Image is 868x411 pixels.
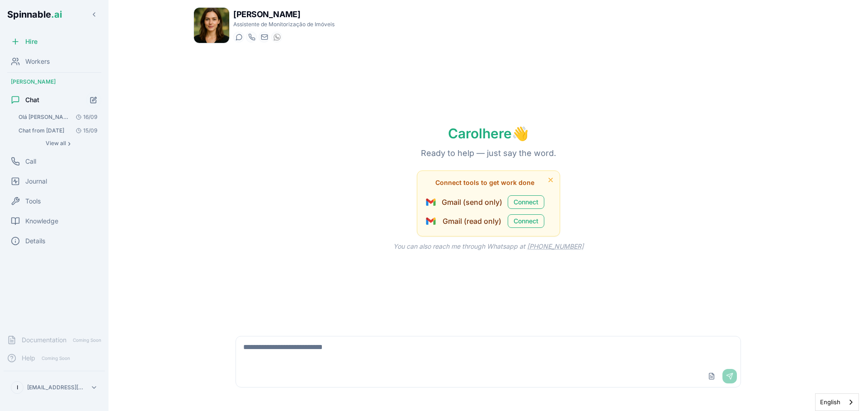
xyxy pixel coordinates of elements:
span: Connect tools to get work done [435,178,534,187]
span: Spinnable [7,9,62,20]
button: Connect [508,214,544,228]
span: .ai [51,9,62,20]
span: Chat from 15/09/2025: Estou à sua disposição! Em que mais posso ajudá-lo hoje? Posso: - Aprofunda... [19,127,64,134]
button: Dismiss tool suggestions [545,175,556,185]
img: WhatsApp [274,33,281,41]
p: Assistente de Monitorização de Imóveis [233,21,335,28]
img: Carol Walker [194,8,229,43]
span: Tools [25,197,41,206]
span: View all [46,140,66,147]
button: Show all conversations [14,138,101,149]
span: Details [25,236,45,246]
span: Coming Soon [39,354,73,363]
button: Open conversation: Chat from 15/09/2025 [14,124,101,137]
span: Help [22,354,35,363]
span: Gmail (read only) [442,216,502,227]
aside: Language selected: English [815,393,859,411]
span: Olá Carol Pf Converte esta informação num anúncio apelativo em Português para partilhar em grupo.... [19,113,70,121]
button: I[EMAIL_ADDRESS][DOMAIN_NAME] [7,378,101,397]
img: Gmail (read only) [425,216,436,227]
span: wave [512,125,528,142]
button: Send email to carol.walker@getspinnable.ai [259,32,269,43]
p: Ready to help — just say the word. [406,147,571,160]
button: Open conversation: Olá Carol Pf Converte esta informação num anúncio apelativo em Português para ... [14,111,101,123]
span: Call [25,157,36,166]
span: › [68,140,71,147]
span: Coming Soon [70,336,104,345]
span: Journal [25,177,47,186]
img: Gmail (send only) [425,197,436,208]
a: English [816,394,859,411]
button: Connect [508,195,544,209]
button: Start a call with Carol Walker [246,32,257,43]
span: Gmail (send only) [442,197,502,208]
span: I [17,384,18,391]
h1: Carol here [434,125,543,142]
span: 15/09 [72,127,97,134]
div: Language [815,393,859,411]
span: Workers [25,57,50,66]
button: Start a chat with Carol Walker [233,32,244,43]
span: Chat [25,95,39,104]
div: [PERSON_NAME] [4,75,105,89]
span: Knowledge [25,217,58,226]
h1: [PERSON_NAME] [233,8,335,21]
a: [PHONE_NUMBER] [527,242,584,250]
button: Start new chat [86,92,101,108]
p: [EMAIL_ADDRESS][DOMAIN_NAME] [27,384,87,391]
p: You can also reach me through Whatsapp at [379,242,598,251]
span: 16/09 [72,113,97,121]
button: WhatsApp [271,32,282,43]
span: Documentation [22,335,66,345]
span: Hire [25,37,38,46]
